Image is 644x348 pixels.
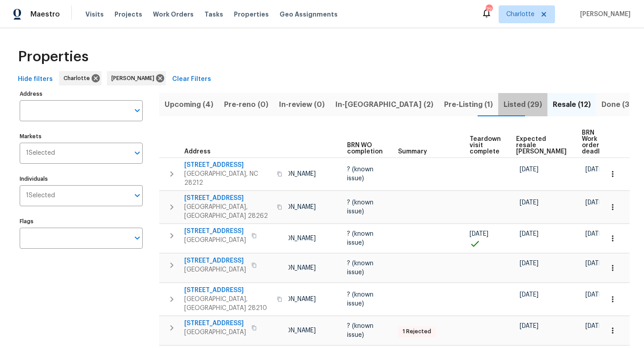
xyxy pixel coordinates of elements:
[114,10,142,19] span: Projects
[520,260,538,267] span: [DATE]
[585,199,604,206] span: [DATE]
[184,161,271,170] span: [STREET_ADDRESS]
[184,256,246,265] span: [STREET_ADDRESS]
[585,260,604,267] span: [DATE]
[398,149,427,155] span: Summary
[585,292,604,298] span: [DATE]
[184,149,211,155] span: Address
[347,231,373,246] span: ? (known issue)
[184,227,246,236] span: [STREET_ADDRESS]
[107,71,166,85] div: [PERSON_NAME]
[131,147,144,159] button: Open
[269,204,316,210] span: [PERSON_NAME]
[184,170,271,187] span: [GEOGRAPHIC_DATA], NC 28212
[20,134,143,139] label: Markets
[234,10,269,19] span: Properties
[184,236,246,245] span: [GEOGRAPHIC_DATA]
[269,327,316,334] span: [PERSON_NAME]
[520,231,538,237] span: [DATE]
[602,98,642,111] span: Done (348)
[504,98,542,111] span: Listed (29)
[153,10,194,19] span: Work Orders
[585,166,604,173] span: [DATE]
[184,194,271,203] span: [STREET_ADDRESS]
[269,265,316,271] span: [PERSON_NAME]
[184,295,271,313] span: [GEOGRAPHIC_DATA], [GEOGRAPHIC_DATA] 28210
[131,232,144,244] button: Open
[204,11,223,17] span: Tasks
[165,98,213,111] span: Upcoming (4)
[26,149,55,157] span: 1 Selected
[131,189,144,202] button: Open
[131,104,144,117] button: Open
[347,260,373,276] span: ? (known issue)
[20,91,143,97] label: Address
[520,166,538,173] span: [DATE]
[184,319,246,328] span: [STREET_ADDRESS]
[184,286,271,295] span: [STREET_ADDRESS]
[30,10,60,19] span: Maestro
[59,71,102,85] div: Charlotte
[224,98,268,111] span: Pre-reno (0)
[269,235,316,242] span: [PERSON_NAME]
[18,52,89,61] span: Properties
[399,328,435,335] span: 1 Rejected
[470,231,488,237] span: [DATE]
[172,74,211,85] span: Clear Filters
[280,10,338,19] span: Geo Assignments
[506,10,534,19] span: Charlotte
[184,265,246,274] span: [GEOGRAPHIC_DATA]
[20,219,143,224] label: Flags
[14,71,56,88] button: Hide filters
[269,296,316,302] span: [PERSON_NAME]
[347,166,373,182] span: ? (known issue)
[553,98,591,111] span: Resale (12)
[486,5,492,14] div: 72
[520,292,538,298] span: [DATE]
[347,142,383,155] span: BRN WO completion
[169,71,215,88] button: Clear Filters
[347,323,373,338] span: ? (known issue)
[269,171,316,177] span: [PERSON_NAME]
[576,10,631,19] span: [PERSON_NAME]
[85,10,104,19] span: Visits
[184,203,271,221] span: [GEOGRAPHIC_DATA], [GEOGRAPHIC_DATA] 28262
[64,74,93,83] span: Charlotte
[335,98,433,111] span: In-[GEOGRAPHIC_DATA] (2)
[470,136,501,155] span: Teardown visit complete
[585,323,604,329] span: [DATE]
[347,292,373,307] span: ? (known issue)
[520,323,538,329] span: [DATE]
[347,199,373,215] span: ? (known issue)
[26,192,55,199] span: 1 Selected
[585,231,604,237] span: [DATE]
[18,74,53,85] span: Hide filters
[184,328,246,337] span: [GEOGRAPHIC_DATA]
[20,176,143,182] label: Individuals
[279,98,325,111] span: In-review (0)
[520,199,538,206] span: [DATE]
[582,130,610,155] span: BRN Work order deadline
[516,136,567,155] span: Expected resale [PERSON_NAME]
[111,74,158,83] span: [PERSON_NAME]
[444,98,493,111] span: Pre-Listing (1)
